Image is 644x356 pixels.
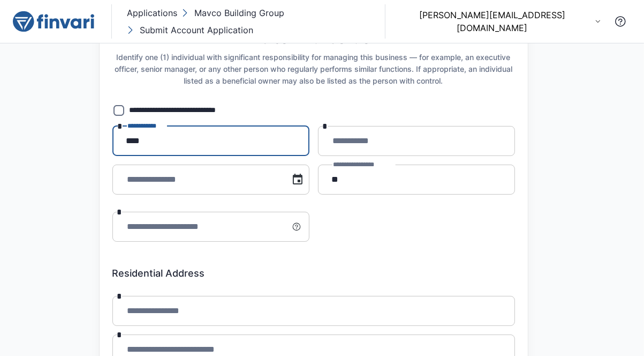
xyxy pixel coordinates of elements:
[125,4,179,21] button: Applications
[112,268,515,279] h6: Residential Address
[112,51,515,87] h6: Identify one (1) individual with significant responsibility for managing this business — for exam...
[125,21,255,39] button: Submit Account Application
[13,11,94,32] img: logo
[287,169,308,190] button: Choose date
[610,11,631,32] button: Contact Support
[179,4,286,21] button: Mavco Building Group
[127,6,177,19] p: Applications
[140,24,253,36] p: Submit Account Application
[194,6,284,19] p: Mavco Building Group
[394,9,590,34] p: [PERSON_NAME][EMAIL_ADDRESS][DOMAIN_NAME]
[394,9,601,34] button: [PERSON_NAME][EMAIL_ADDRESS][DOMAIN_NAME]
